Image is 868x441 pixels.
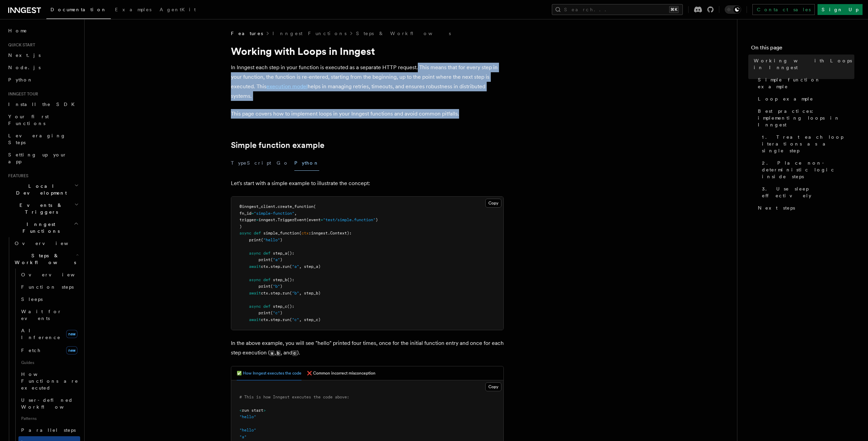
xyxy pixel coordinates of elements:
[290,317,292,322] span: (
[50,7,107,12] span: Documentation
[259,257,270,262] span: print
[263,408,266,413] span: >
[249,251,261,256] span: async
[5,199,80,218] button: Events & Triggers
[273,257,280,262] span: "a"
[239,414,256,419] span: "hello"
[273,284,280,289] span: "b"
[18,281,80,293] a: Function steps
[259,310,270,315] span: print
[239,224,242,229] span: )
[266,83,308,90] a: execution model
[270,257,273,262] span: (
[256,217,259,222] span: =
[280,257,282,262] span: )
[273,310,280,315] span: "c"
[299,264,321,269] span: , step_a)
[485,382,501,391] button: Copy
[292,291,299,295] span: "b"
[759,183,854,202] a: 3. Use sleep effectively
[261,264,268,269] span: ctx
[263,277,270,282] span: def
[5,49,80,61] a: Next.js
[270,310,273,315] span: (
[299,291,321,295] span: , step_b)
[755,93,854,105] a: Loop example
[231,140,324,150] a: Simple function example
[231,45,504,57] h1: Working with Loops in Inngest
[21,272,91,277] span: Overview
[270,317,280,322] span: step
[46,2,111,19] a: Documentation
[231,30,263,37] span: Features
[254,211,294,216] span: "simple-function"
[268,317,270,322] span: .
[237,366,301,380] button: ✅ How Inngest executes the code
[156,2,200,18] a: AgentKit
[280,317,282,322] span: .
[239,428,256,432] span: "hello"
[273,277,287,282] span: step_b
[754,57,854,71] span: Working with Loops in Inngest
[5,149,80,168] a: Setting up your app
[758,95,813,102] span: Loop example
[5,74,80,86] a: Python
[231,179,504,188] p: Let's start with a simple example to illustrate the concept:
[249,291,261,295] span: await
[751,44,854,55] h4: On this page
[299,231,301,235] span: (
[762,134,854,154] span: 1. Treat each loop iterations as a single step
[239,435,247,439] span: "a"
[280,264,282,269] span: .
[328,231,330,235] span: .
[307,366,376,380] button: ❌ Common incorrect misconception
[263,304,270,309] span: def
[287,277,294,282] span: ():
[759,131,854,157] a: 1. Treat each loop iterations as a single step
[18,357,80,368] span: Guides
[356,30,451,37] a: Steps & Workflows
[276,350,281,356] code: b
[270,350,275,356] code: a
[275,204,278,209] span: .
[292,350,297,356] code: c
[311,231,328,235] span: inngest
[5,180,80,199] button: Local Development
[21,296,43,302] span: Sleeps
[759,157,854,183] a: 2. Place non-deterministic logic inside steps
[8,77,33,82] span: Python
[5,42,35,48] span: Quick start
[292,264,299,269] span: "a"
[294,211,297,216] span: ,
[725,5,741,14] button: Toggle dark mode
[8,152,67,164] span: Setting up your app
[8,27,27,34] span: Home
[290,291,292,295] span: (
[280,310,282,315] span: )
[818,4,863,15] a: Sign Up
[330,231,352,235] span: Context):
[249,317,261,322] span: await
[273,251,287,256] span: step_a
[5,61,80,74] a: Node.js
[292,317,299,322] span: "c"
[5,130,80,149] a: Leveraging Steps
[270,284,273,289] span: (
[18,368,80,394] a: How Functions are executed
[751,55,854,74] a: Working with Loops in Inngest
[249,304,261,309] span: async
[115,7,151,12] span: Examples
[282,317,290,322] span: run
[8,65,41,70] span: Node.js
[239,395,349,399] span: # This is how Inngest executes the code above:
[263,238,280,242] span: "hello"
[231,109,504,119] p: This page covers how to implement loops in your Inngest functions and avoid common pitfalls.
[5,221,74,234] span: Inngest Functions
[270,291,280,295] span: step
[268,264,270,269] span: .
[249,238,261,242] span: print
[231,338,504,358] p: In the above example, you will see "hello" printed four times, once for the initial function entr...
[321,217,323,222] span: =
[8,52,41,58] span: Next.js
[268,291,270,295] span: .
